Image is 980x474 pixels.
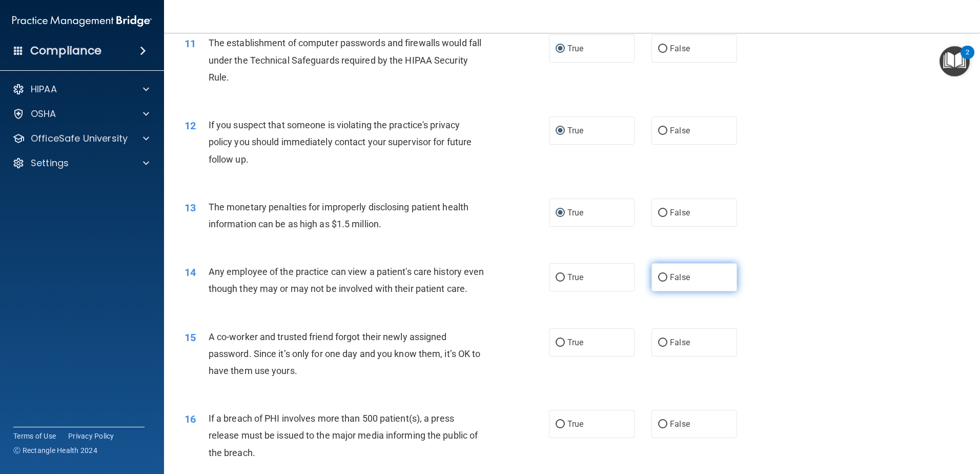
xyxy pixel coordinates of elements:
[658,421,667,428] input: False
[31,132,128,145] p: OfficeSafe University
[209,413,478,458] span: If a breach of PHI involves more than 500 patient(s), a press release must be issued to the major...
[209,202,468,229] span: The monetary penalties for improperly disclosing patient health information can be as high as $1....
[567,419,583,429] span: True
[658,127,667,135] input: False
[12,83,149,95] a: HIPAA
[567,272,583,282] span: True
[670,272,690,282] span: False
[670,44,690,53] span: False
[966,52,969,66] div: 2
[13,445,97,456] span: Ⓒ Rectangle Health 2024
[658,209,667,217] input: False
[185,37,196,50] span: 11
[670,126,690,135] span: False
[209,37,481,82] span: The establishment of computer passwords and firewalls would fall under the Technical Safeguards r...
[567,126,583,135] span: True
[556,274,565,282] input: True
[556,339,565,347] input: True
[31,108,56,120] p: OSHA
[12,132,149,145] a: OfficeSafe University
[185,202,196,214] span: 13
[185,266,196,279] span: 14
[670,338,690,347] span: False
[658,45,667,53] input: False
[567,44,583,53] span: True
[12,157,149,169] a: Settings
[209,120,472,164] span: If you suspect that someone is violating the practice's privacy policy you should immediately con...
[567,338,583,347] span: True
[670,208,690,218] span: False
[567,208,583,218] span: True
[556,127,565,135] input: True
[13,431,56,441] a: Terms of Use
[12,11,152,31] img: PMB logo
[185,413,196,425] span: 16
[185,120,196,132] span: 12
[670,419,690,429] span: False
[68,431,114,441] a: Privacy Policy
[556,421,565,428] input: True
[30,44,101,58] h4: Compliance
[556,45,565,53] input: True
[185,331,196,344] span: 15
[209,266,484,294] span: Any employee of the practice can view a patient's care history even though they may or may not be...
[658,339,667,347] input: False
[209,331,481,376] span: A co-worker and trusted friend forgot their newly assigned password. Since it’s only for one day ...
[658,274,667,282] input: False
[940,46,970,76] button: Open Resource Center, 2 new notifications
[12,108,149,120] a: OSHA
[556,209,565,217] input: True
[31,157,69,169] p: Settings
[31,83,57,95] p: HIPAA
